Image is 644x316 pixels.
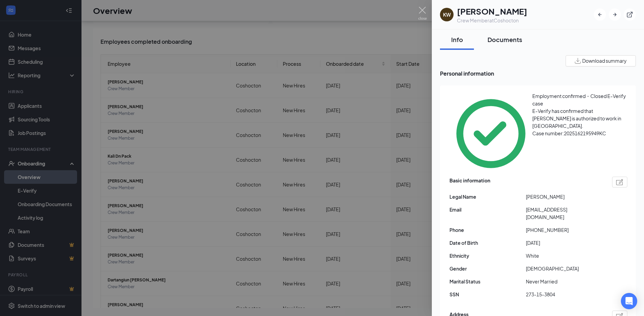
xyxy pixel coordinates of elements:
[526,193,602,200] span: [PERSON_NAME]
[526,252,602,259] span: White
[611,11,618,18] svg: ArrowRight
[624,8,636,21] button: ExternalLink
[447,35,467,44] div: Info
[626,11,633,18] svg: ExternalLink
[449,239,526,246] span: Date of Birth
[526,226,602,234] span: [PHONE_NUMBER]
[443,11,451,18] div: KW
[526,291,602,298] span: 273-15-3804
[449,226,526,234] span: Phone
[596,11,603,18] svg: ArrowLeftNew
[487,35,522,44] div: Documents
[609,8,621,21] button: ArrowRight
[532,108,621,129] span: E-Verify has confirmed that [PERSON_NAME] is authorized to work in [GEOGRAPHIC_DATA].
[526,278,602,285] span: Never Married
[457,17,527,24] div: Crew Member at Coshocton
[582,57,627,64] span: Download summary
[566,55,636,66] button: Download summary
[526,239,602,246] span: [DATE]
[449,278,526,285] span: Marital Status
[594,8,606,21] button: ArrowLeftNew
[449,177,490,187] span: Basic information
[526,265,602,272] span: [DEMOGRAPHIC_DATA]
[621,293,637,309] div: Open Intercom Messenger
[449,92,532,175] svg: CheckmarkCircle
[526,206,602,221] span: [EMAIL_ADDRESS][DOMAIN_NAME]
[449,291,526,298] span: SSN
[440,69,636,78] span: Personal information
[532,130,606,136] span: Case number: 2025162195949KC
[449,265,526,272] span: Gender
[449,206,526,213] span: Email
[532,93,626,106] span: Employment confirmed・Closed E-Verify case
[449,193,526,200] span: Legal Name
[449,252,526,259] span: Ethnicity
[457,5,527,17] h1: [PERSON_NAME]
